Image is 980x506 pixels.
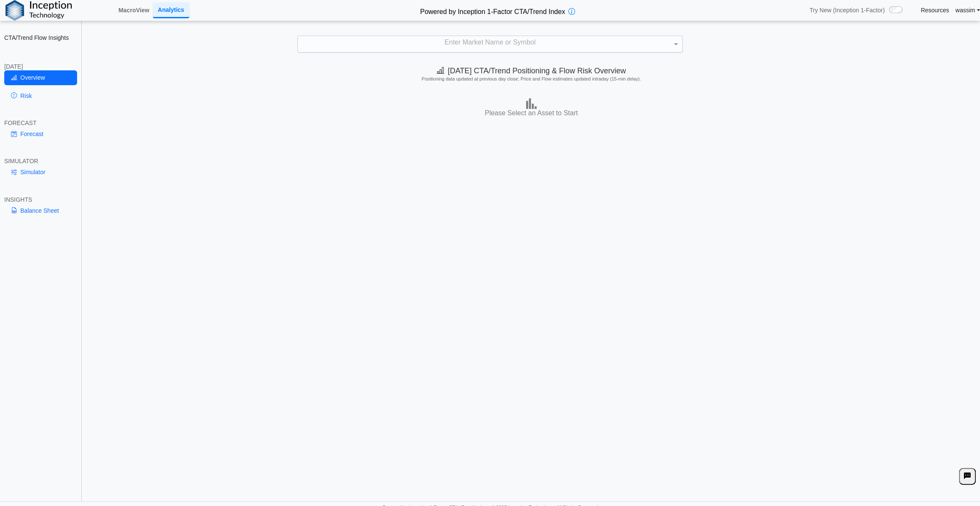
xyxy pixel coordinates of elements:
a: Simulator [4,165,77,179]
a: Risk [4,89,77,103]
div: Enter Market Name or Symbol [298,36,682,52]
a: Forecast [4,127,77,141]
span: [DATE] CTA/Trend Positioning & Flow Risk Overview [437,67,626,75]
img: bar-chart.png [526,98,537,109]
h5: Positioning data updated at previous day close; Price and Flow estimates updated intraday (15-min... [87,76,975,82]
a: Resources [921,6,949,14]
h3: Please Select an Asset to Start [85,109,978,118]
h2: CTA/Trend Flow Insights [4,34,77,42]
div: INSIGHTS [4,196,77,203]
span: Try New (Inception 1-Factor) [809,6,885,14]
div: FORECAST [4,119,77,127]
div: [DATE] [4,63,77,70]
a: wassim [955,6,980,14]
div: SIMULATOR [4,157,77,165]
a: Overview [4,70,77,85]
h2: Powered by Inception 1-Factor CTA/Trend Index [417,4,568,17]
a: Analytics [153,3,189,18]
a: Balance Sheet [4,203,77,218]
a: MacroView [115,3,153,17]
